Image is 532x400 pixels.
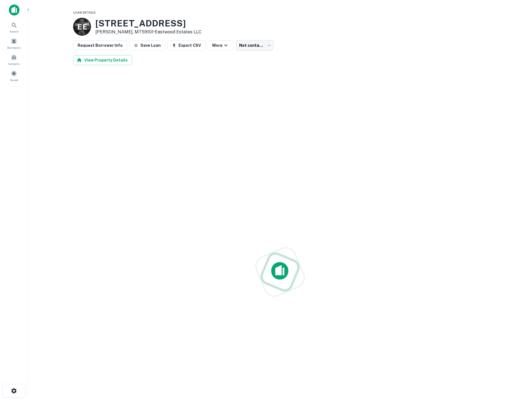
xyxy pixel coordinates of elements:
[504,355,532,382] iframe: Chat Widget
[95,29,202,35] p: [PERSON_NAME], MT59101 •
[10,78,18,82] span: Saved
[73,55,132,65] button: View Property Details
[9,4,19,16] img: capitalize-icon.png
[155,29,202,35] a: Eastwood Estates LLC
[2,36,26,51] a: Borrowers
[167,40,206,50] button: Export CSV
[95,18,202,29] h3: [STREET_ADDRESS]
[73,18,91,36] a: E E
[2,68,26,83] a: Saved
[2,52,26,67] a: Contacts
[8,62,19,66] span: Contacts
[77,21,87,32] p: E E
[236,40,273,51] div: Not contacted
[73,40,127,50] button: Request Borrower Info
[208,40,234,50] button: More
[9,29,19,34] span: Search
[129,40,165,50] button: Save Loan
[2,20,26,35] a: Search
[7,45,21,50] span: Borrowers
[73,11,96,14] span: Loan Details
